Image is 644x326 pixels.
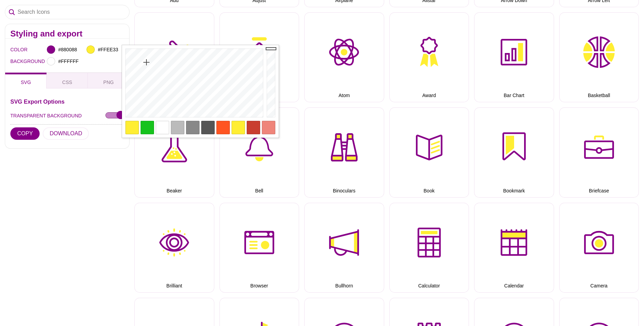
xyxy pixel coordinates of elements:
[389,203,469,293] button: Calculator
[559,203,639,293] button: Camera
[47,73,88,88] button: CSS
[103,80,114,85] span: PNG
[10,99,124,104] h3: SVG Export Options
[389,12,469,103] button: Award
[304,107,384,198] button: Binoculars
[219,203,299,293] button: Browser
[134,107,214,198] button: Beaker
[43,127,89,140] button: DOWNLOAD
[474,107,554,198] button: Bookmark
[389,107,469,198] button: Book
[304,12,384,103] button: Atom
[10,45,19,54] label: COLOR
[10,111,82,120] label: TRANSPARENT BACKGROUND
[10,127,40,140] button: COPY
[219,12,299,103] button: Arrow Up
[219,107,299,198] button: Bell
[134,12,214,103] button: Arrow Right
[62,80,72,85] span: CSS
[474,12,554,103] button: Bar Chart
[559,107,639,198] button: Briefcase
[559,12,639,103] button: Basketball
[5,5,129,19] input: Search Icons
[10,31,124,36] h2: Styling and export
[134,203,214,293] button: Brilliant
[10,57,19,66] label: BACKGROUND
[304,203,384,293] button: Bullhorn
[474,203,554,293] button: Calendar
[88,73,129,88] button: PNG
